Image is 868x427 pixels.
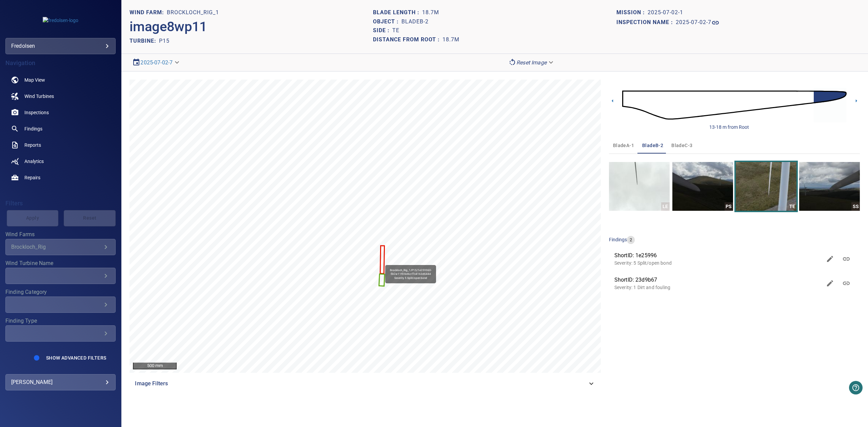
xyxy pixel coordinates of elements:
[5,289,116,295] label: Finding Category
[5,88,116,104] a: windturbines noActive
[135,380,587,388] span: Image Filters
[373,9,422,16] h1: Blade length :
[622,78,847,132] img: d
[609,162,670,211] a: LE
[5,268,116,284] div: Wind Turbine Name
[788,202,796,211] div: TE
[725,202,733,211] div: PS
[401,19,429,25] h1: bladeB-2
[46,355,106,361] span: Show Advanced Filters
[671,141,692,150] span: bladeC-3
[616,19,676,26] h1: Inspection name :
[5,137,116,153] a: reports noActive
[516,59,547,66] em: Reset Image
[614,260,822,266] p: Severity: 5 Split/open bond
[24,93,54,100] span: Wind Turbines
[614,284,822,291] p: Severity: 1 Dirt and fouling
[5,169,116,186] a: repairs noActive
[616,9,648,16] h1: Mission :
[709,124,749,130] div: 13-18 m from Root
[140,59,173,66] a: 2025-07-02-7
[24,77,45,83] span: Map View
[799,162,860,211] a: SS
[851,202,860,211] div: SS
[5,72,116,88] a: map noActive
[130,57,183,68] div: 2025-07-02-7
[130,9,167,16] h1: WIND FARM:
[24,174,40,181] span: Repairs
[394,277,427,280] span: Severity 5 Split/open bond
[642,141,663,150] span: bladeB-2
[648,9,683,16] h1: 2025-07-02-1
[5,325,116,342] div: Finding Type
[5,104,116,121] a: inspections noActive
[672,162,733,211] a: PS
[24,125,42,132] span: Findings
[42,352,110,363] button: Show Advanced Filters
[159,38,170,44] h2: P15
[613,141,634,150] span: bladeA-1
[11,244,102,250] div: Brockloch_Rig
[24,109,49,116] span: Inspections
[506,57,557,68] div: Reset Image
[373,19,401,25] h1: Object :
[11,377,110,388] div: [PERSON_NAME]
[5,318,116,324] label: Finding Type
[676,19,711,26] h1: 2025-07-02-7
[167,9,219,16] h1: Brockloch_Rig_1
[661,202,670,211] div: LE
[614,251,822,260] span: ShortID: 1e25996
[24,142,41,148] span: Reports
[387,268,434,276] span: Brockloch_Rig_1/P15/1e259960-5b2a-11f0-bd6c-f7c4163d6444
[422,9,439,16] h1: 18.7m
[5,200,116,207] h4: Filters
[5,121,116,137] a: findings noActive
[392,27,399,34] h1: TE
[24,158,44,165] span: Analytics
[736,162,796,211] a: TE
[43,17,78,24] img: fredolsen-logo
[5,261,116,266] label: Wind Turbine Name
[609,237,627,242] span: findings
[5,60,116,66] h4: Navigation
[5,232,116,237] label: Wind Farms
[373,27,392,34] h1: Side :
[11,41,110,52] div: fredolsen
[5,297,116,313] div: Finding Category
[614,276,822,284] span: ShortID: 23d9b67
[627,237,635,243] span: 2
[442,37,459,43] h1: 18.7m
[373,37,442,43] h1: Distance from root :
[130,38,159,44] h2: TURBINE:
[5,239,116,255] div: Wind Farms
[130,375,600,392] div: Image Filters
[5,38,116,54] div: fredolsen
[5,153,116,169] a: analytics noActive
[676,19,719,27] a: 2025-07-02-7
[130,19,207,35] h2: image8wp11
